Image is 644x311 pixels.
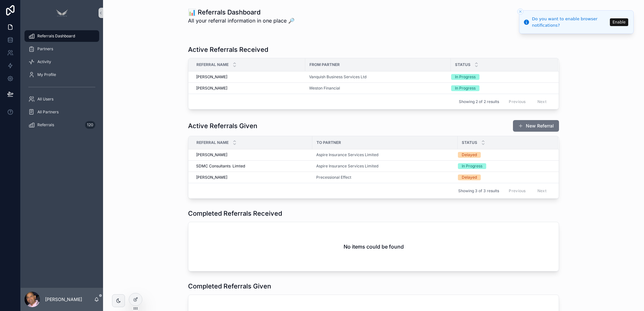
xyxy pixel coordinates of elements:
[309,74,447,80] a: Vanquish Business Services Ltd
[196,86,227,91] span: [PERSON_NAME]
[309,74,366,80] a: Vanquish Business Services Ltd
[37,33,75,39] span: Referrals Dashboard
[317,140,341,145] span: To Partner
[188,209,282,218] h1: Completed Referrals Received
[316,152,454,157] a: Aspire Insurance Services Limited
[196,164,245,169] span: SDMC Consultants Limted
[309,86,447,91] a: Weston Financial
[24,69,99,80] a: My Profile
[455,62,470,67] span: Status
[37,59,51,64] span: Activity
[316,152,378,157] a: Aspire Insurance Services Limited
[24,56,99,68] a: Activity
[196,86,301,91] a: [PERSON_NAME]
[188,121,257,130] h1: Active Referrals Given
[85,121,95,129] div: 120
[188,45,268,54] h1: Active Referrals Received
[532,16,608,28] div: Do you want to enable browser notifications?
[196,175,308,180] a: [PERSON_NAME]
[24,43,99,55] a: Partners
[196,74,301,80] a: [PERSON_NAME]
[610,18,628,26] button: Enable
[517,8,524,15] button: Close toast
[196,152,308,157] a: [PERSON_NAME]
[196,74,227,80] span: [PERSON_NAME]
[309,86,340,91] a: Weston Financial
[196,164,308,169] a: SDMC Consultants Limted
[309,62,340,67] span: From Partner
[458,163,550,169] a: In Progress
[188,282,271,291] h1: Completed Referrals Given
[458,174,550,180] a: Delayed
[316,175,351,180] a: Precessional Effect
[462,140,477,145] span: Status
[196,175,227,180] span: [PERSON_NAME]
[462,163,482,169] div: In Progress
[316,175,454,180] a: Precessional Effect
[37,97,53,102] span: All Users
[37,122,54,127] span: Referrals
[21,26,103,139] div: scrollable content
[196,62,229,67] span: Referral Name
[37,72,56,77] span: My Profile
[54,8,70,18] img: App logo
[24,106,99,118] a: All Partners
[344,243,404,250] h2: No items could be found
[37,46,53,52] span: Partners
[45,296,82,303] p: [PERSON_NAME]
[451,74,550,80] a: In Progress
[316,164,454,169] a: Aspire Insurance Services Limited
[458,152,550,158] a: Delayed
[37,109,59,115] span: All Partners
[196,140,229,145] span: Referral Name
[188,17,295,24] span: All your referral information in one place 🔎
[24,93,99,105] a: All Users
[316,164,378,169] a: Aspire Insurance Services Limited
[513,120,559,132] button: New Referral
[451,85,550,91] a: In Progress
[196,152,227,157] span: [PERSON_NAME]
[458,188,499,193] span: Showing 3 of 3 results
[188,8,295,17] h1: 📊 Referrals Dashboard
[24,30,99,42] a: Referrals Dashboard
[462,152,477,158] div: Delayed
[455,85,476,91] div: In Progress
[462,174,477,180] div: Delayed
[459,99,499,104] span: Showing 2 of 2 results
[24,119,99,131] a: Referrals120
[455,74,476,80] div: In Progress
